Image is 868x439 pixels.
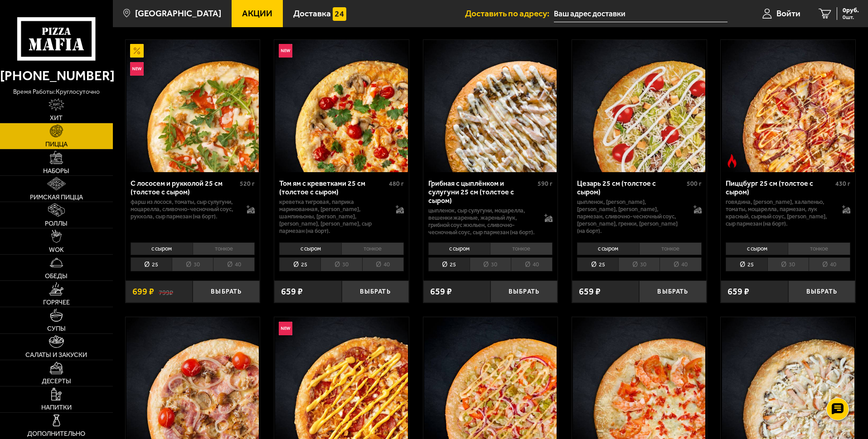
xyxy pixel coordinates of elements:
[130,62,144,76] img: Новинка
[470,257,511,271] li: 30
[242,9,272,18] span: Акции
[428,207,536,236] p: цыпленок, сыр сулугуни, моцарелла, вешенки жареные, жареный лук, грибной соус Жюльен, сливочно-че...
[725,154,739,168] img: Острое блюдо
[835,180,850,188] span: 430 г
[423,40,558,172] a: Грибная с цыплёнком и сулугуни 25 см (толстое с сыром)
[279,44,292,58] img: Новинка
[25,352,87,358] span: Салаты и закуски
[788,242,850,255] li: тонкое
[131,179,238,196] div: С лососем и рукколой 25 см (толстое с сыром)
[45,273,68,280] span: Обеды
[279,179,387,196] div: Том ям с креветками 25 см (толстое с сыром)
[131,257,172,271] li: 25
[320,257,362,271] li: 30
[721,40,855,172] a: Острое блюдоПиццбург 25 см (толстое с сыром)
[293,9,331,18] span: Доставка
[132,287,154,296] span: 699 ₽
[659,257,701,271] li: 40
[172,257,213,271] li: 30
[490,280,558,303] button: Выбрать
[279,242,341,255] li: с сыром
[428,179,536,205] div: Грибная с цыплёнком и сулугуни 25 см (толстое с сыром)
[573,40,705,172] img: Цезарь 25 см (толстое с сыром)
[41,404,72,411] span: Напитки
[126,40,259,172] img: С лососем и рукколой 25 см (толстое с сыром)
[274,40,409,172] a: НовинкаТом ям с креветками 25 см (толстое с сыром)
[788,280,855,303] button: Выбрать
[213,257,255,271] li: 40
[572,40,707,172] a: Цезарь 25 см (толстое с сыром)
[281,287,303,296] span: 659 ₽
[465,9,554,18] span: Доставить по адресу:
[577,179,684,196] div: Цезарь 25 см (толстое с сыром)
[279,322,292,335] img: Новинка
[135,9,221,18] span: [GEOGRAPHIC_DATA]
[424,40,557,172] img: Грибная с цыплёнком и сулугуни 25 см (толстое с сыром)
[618,257,659,271] li: 30
[727,287,749,296] span: 659 ₽
[538,180,553,188] span: 590 г
[47,325,66,332] span: Супы
[341,242,404,255] li: тонкое
[428,242,490,255] li: с сыром
[722,40,854,172] img: Пиццбург 25 см (толстое с сыром)
[130,44,144,58] img: Акционный
[726,242,788,255] li: с сыром
[767,257,809,271] li: 30
[726,198,833,227] p: говядина, [PERSON_NAME], халапеньо, томаты, моцарелла, пармезан, лук красный, сырный соус, [PERSO...
[577,242,639,255] li: с сыром
[639,242,702,255] li: тонкое
[843,7,859,14] span: 0 руб.
[579,287,601,296] span: 659 ₽
[50,115,63,121] span: Хит
[687,180,702,188] span: 500 г
[389,180,404,188] span: 480 г
[43,299,70,306] span: Горячее
[49,246,64,253] span: WOK
[275,40,407,172] img: Том ям с креветками 25 см (толстое с сыром)
[27,430,85,437] span: Дополнительно
[240,180,255,188] span: 520 г
[42,378,71,385] span: Десерты
[193,242,255,255] li: тонкое
[843,14,859,20] span: 0 шт.
[45,220,68,227] span: Роллы
[511,257,553,271] li: 40
[159,287,173,296] s: 799 ₽
[726,179,833,196] div: Пиццбург 25 см (толстое с сыром)
[30,194,83,201] span: Римская пицца
[726,257,767,271] li: 25
[342,280,409,303] button: Выбрать
[362,257,404,271] li: 40
[577,198,684,235] p: цыпленок, [PERSON_NAME], [PERSON_NAME], [PERSON_NAME], пармезан, сливочно-чесночный соус, [PERSON...
[279,257,320,271] li: 25
[126,40,260,172] a: АкционныйНовинкаС лососем и рукколой 25 см (толстое с сыром)
[430,287,452,296] span: 659 ₽
[279,198,387,235] p: креветка тигровая, паприка маринованная, [PERSON_NAME], шампиньоны, [PERSON_NAME], [PERSON_NAME],...
[193,280,260,303] button: Выбрать
[45,141,68,148] span: Пицца
[428,257,470,271] li: 25
[639,280,706,303] button: Выбрать
[554,5,727,22] input: Ваш адрес доставки
[131,198,238,220] p: фарш из лосося, томаты, сыр сулугуни, моцарелла, сливочно-чесночный соус, руккола, сыр пармезан (...
[577,257,618,271] li: 25
[131,242,193,255] li: с сыром
[809,257,850,271] li: 40
[776,9,800,18] span: Войти
[43,168,69,174] span: Наборы
[333,7,346,21] img: 15daf4d41897b9f0e9f617042186c801.svg
[490,242,553,255] li: тонкое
